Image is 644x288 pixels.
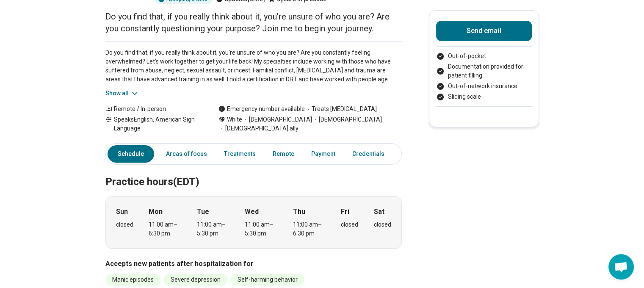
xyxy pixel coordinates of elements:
h3: Accepts new patients after hospitalization for [105,259,402,269]
span: [DEMOGRAPHIC_DATA] ally [218,124,299,133]
a: Areas of focus [161,145,212,163]
div: 11:00 am – 5:30 pm [245,220,277,238]
strong: Thu [293,207,305,217]
button: Show all [105,89,139,98]
strong: Wed [245,207,259,217]
a: Credentials [347,145,390,163]
li: Sliding scale [436,92,532,101]
li: Self-harming behavior [231,274,304,285]
div: closed [374,220,391,229]
a: Remote [268,145,299,163]
li: Documentation provided for patient filling [436,62,532,80]
div: 11:00 am – 6:30 pm [293,220,326,238]
strong: Sat [374,207,384,217]
span: [DEMOGRAPHIC_DATA] [242,115,312,124]
div: closed [341,220,358,229]
div: When does the program meet? [105,196,402,249]
span: Treats [MEDICAL_DATA] [305,105,377,114]
a: Payment [306,145,340,163]
div: closed [116,220,133,229]
div: Remote / In-person [105,105,202,114]
div: 11:00 am – 6:30 pm [149,220,181,238]
a: Treatments [219,145,261,163]
button: Send email [436,21,532,41]
span: [DEMOGRAPHIC_DATA] [312,115,382,124]
ul: Payment options [436,52,532,101]
strong: Tue [197,207,209,217]
li: Out-of-network insurance [436,82,532,91]
h2: Practice hours (EDT) [105,155,402,189]
a: Schedule [108,145,154,163]
li: Manic episodes [105,274,160,285]
div: 11:00 am – 5:30 pm [197,220,229,238]
div: Open chat [608,254,634,280]
span: White [227,115,242,124]
strong: Sun [116,207,128,217]
li: Out-of-pocket [436,52,532,61]
strong: Fri [341,207,349,217]
p: Do you find that, if you really think about it, you’re unsure of who you are? Are you constantly ... [105,48,402,84]
a: Other [396,145,427,163]
div: Speaks English, American Sign Language [105,115,202,133]
strong: Mon [149,207,163,217]
div: Emergency number available [218,105,305,114]
p: Do you find that, if you really think about it, you’re unsure of who you are? Are you constantly ... [105,11,402,34]
li: Severe depression [164,274,227,285]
